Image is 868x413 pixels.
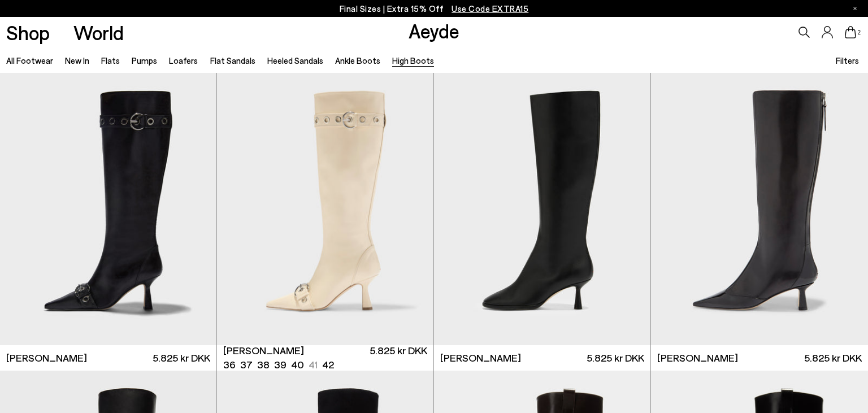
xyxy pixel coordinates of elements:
[6,55,53,66] a: All Footwear
[434,73,650,345] img: Catherine High Sock Boots
[169,55,198,66] a: Loafers
[223,358,236,372] li: 36
[217,73,433,345] a: Next slide Previous slide
[217,73,434,345] img: Vivian Eyelet High Boots
[257,358,270,372] li: 38
[452,3,528,14] span: Navigate to /collections/ss25-final-sizes
[210,55,255,66] a: Flat Sandals
[291,358,304,372] li: 40
[240,358,253,372] li: 37
[6,351,87,365] span: [PERSON_NAME]
[335,55,380,66] a: Ankle Boots
[392,55,434,66] a: High Boots
[65,55,89,66] a: New In
[73,23,124,42] a: World
[223,344,304,358] span: [PERSON_NAME]
[6,23,50,42] a: Shop
[836,55,859,66] span: Filters
[217,73,434,345] div: 1 / 6
[587,351,644,365] span: 5.825 kr DKK
[845,26,856,38] a: 2
[370,344,427,372] span: 5.825 kr DKK
[657,351,738,365] span: [PERSON_NAME]
[217,345,433,371] a: [PERSON_NAME] 36 37 38 39 40 41 42 5.825 kr DKK
[651,345,868,371] a: [PERSON_NAME] 5.825 kr DKK
[440,351,521,365] span: [PERSON_NAME]
[856,29,862,36] span: 2
[434,345,650,371] a: [PERSON_NAME] 5.825 kr DKK
[101,55,120,66] a: Flats
[267,55,323,66] a: Heeled Sandals
[223,358,331,372] ul: variant
[804,351,862,365] span: 5.825 kr DKK
[153,351,210,365] span: 5.825 kr DKK
[274,358,287,372] li: 39
[651,73,868,345] img: Alexis Dual-Tone High Boots
[322,358,334,372] li: 42
[132,55,157,66] a: Pumps
[340,2,529,16] p: Final Sizes | Extra 15% Off
[409,19,459,42] a: Aeyde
